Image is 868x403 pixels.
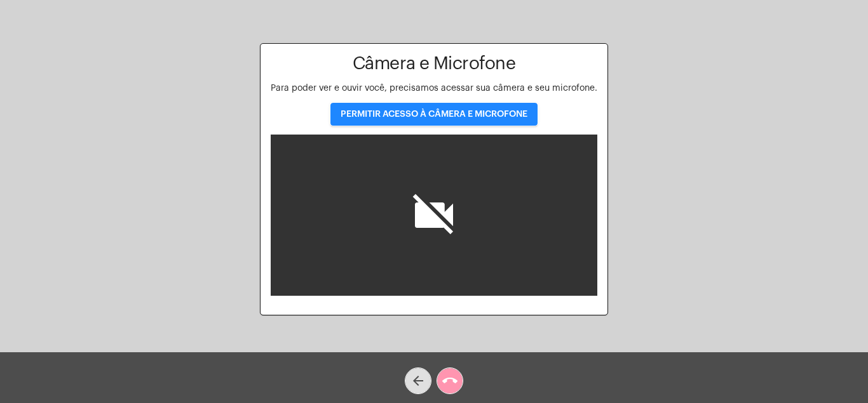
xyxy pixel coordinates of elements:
h1: Câmera e Microfone [271,54,597,74]
button: PERMITIR ACESSO À CÂMERA E MICROFONE [330,103,538,126]
i: videocam_off [409,190,459,241]
span: PERMITIR ACESSO À CÂMERA E MICROFONE [341,110,527,119]
span: Para poder ver e ouvir você, precisamos acessar sua câmera e seu microfone. [271,84,597,93]
mat-icon: call_end [442,373,458,388]
mat-icon: arrow_back [410,373,426,388]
